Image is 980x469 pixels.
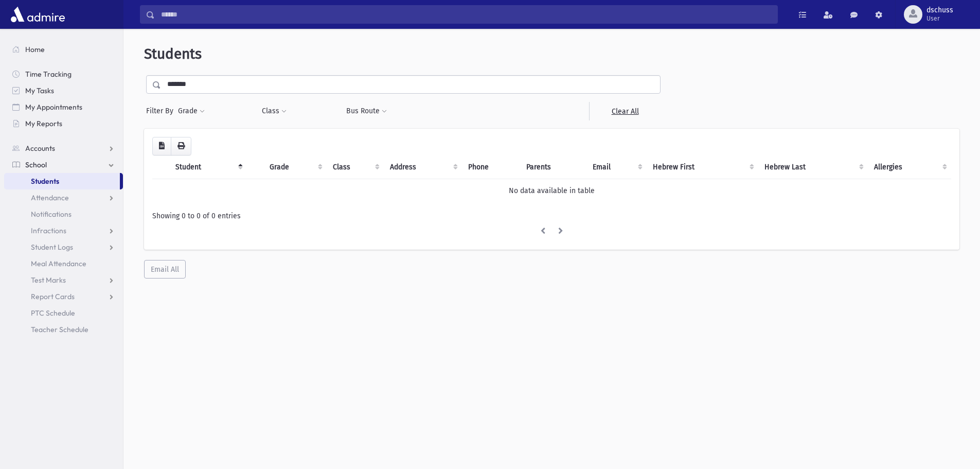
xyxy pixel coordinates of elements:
a: My Reports [4,115,123,132]
span: My Appointments [25,102,82,112]
span: Time Tracking [25,70,72,79]
th: Address: activate to sort column ascending [384,155,462,179]
div: Showing 0 to 0 of 0 entries [152,211,951,221]
a: Accounts [4,140,123,157]
a: Students [4,173,120,189]
th: Allergies: activate to sort column ascending [868,155,951,179]
th: Parents [520,155,586,179]
th: Hebrew First: activate to sort column ascending [647,155,758,179]
span: Accounts [25,144,55,153]
a: My Appointments [4,99,123,115]
span: My Tasks [25,86,54,95]
button: Print [171,137,191,155]
span: Student Logs [31,242,73,252]
input: Search [155,5,777,24]
span: Test Marks [31,275,66,285]
a: Test Marks [4,272,123,288]
span: PTC Schedule [31,308,75,318]
a: Notifications [4,206,123,222]
a: Attendance [4,189,123,206]
th: Hebrew Last: activate to sort column ascending [758,155,868,179]
span: Filter By [146,106,177,116]
button: CSV [152,137,171,155]
a: School [4,157,123,173]
a: Clear All [589,102,661,120]
span: Students [31,177,59,186]
a: Meal Attendance [4,255,123,272]
td: No data available in table [152,179,951,202]
span: Students [144,45,202,62]
span: Home [25,45,45,54]
th: Grade: activate to sort column ascending [263,155,326,179]
a: Student Logs [4,239,123,255]
a: Report Cards [4,288,123,305]
span: Notifications [31,210,72,219]
span: Infractions [31,226,66,235]
span: Meal Attendance [31,259,86,268]
button: Email All [144,260,186,279]
span: dschuss [926,6,953,14]
a: Time Tracking [4,66,123,82]
a: Teacher Schedule [4,321,123,338]
span: School [25,160,47,169]
th: Student: activate to sort column descending [169,155,247,179]
button: Class [261,102,287,120]
span: Teacher Schedule [31,325,88,334]
a: Home [4,41,123,58]
span: User [926,14,953,23]
button: Bus Route [346,102,387,120]
span: My Reports [25,119,62,128]
th: Email: activate to sort column ascending [586,155,647,179]
a: PTC Schedule [4,305,123,321]
img: AdmirePro [8,4,67,25]
span: Report Cards [31,292,75,301]
span: Attendance [31,193,69,202]
a: Infractions [4,222,123,239]
th: Class: activate to sort column ascending [327,155,384,179]
button: Grade [177,102,205,120]
a: My Tasks [4,82,123,99]
th: Phone [462,155,520,179]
